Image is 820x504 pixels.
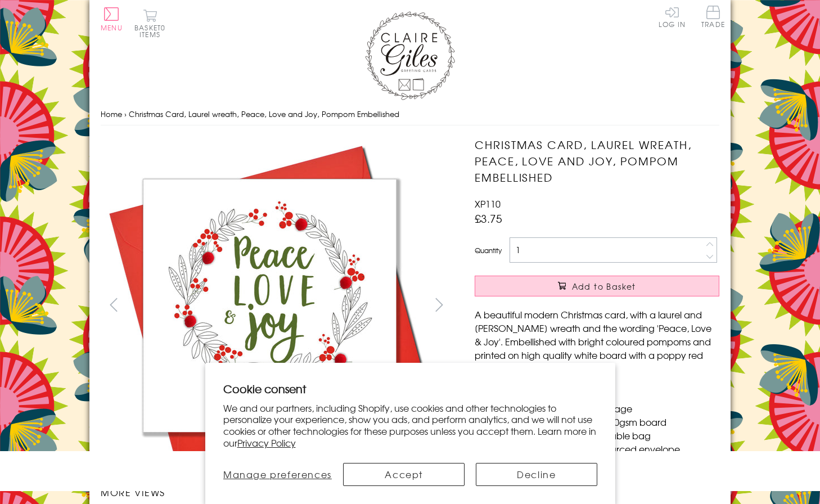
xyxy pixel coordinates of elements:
[223,381,597,397] h2: Cookie consent
[475,210,502,226] span: £3.75
[475,245,502,255] label: Quantity
[476,463,597,486] button: Decline
[101,292,126,317] button: prev
[701,6,725,30] a: Trade
[475,137,719,185] h1: Christmas Card, Laurel wreath, Peace, Love and Joy, Pompom Embellished
[101,103,719,126] nav: breadcrumbs
[223,463,332,486] button: Manage preferences
[343,463,465,486] button: Accept
[101,137,438,474] img: Christmas Card, Laurel wreath, Peace, Love and Joy, Pompom Embellished
[124,109,127,119] span: ›
[475,308,719,375] p: A beautiful modern Christmas card, with a laurel and [PERSON_NAME] wreath and the wording 'Peace,...
[659,6,686,28] a: Log In
[129,109,399,119] span: Christmas Card, Laurel wreath, Peace, Love and Joy, Pompom Embellished
[572,281,636,292] span: Add to Basket
[101,109,122,119] a: Home
[139,22,165,39] span: 0 items
[237,436,296,449] a: Privacy Policy
[701,6,725,28] span: Trade
[475,276,719,296] button: Add to Basket
[475,197,501,210] span: XP110
[134,9,165,38] button: Basket0 items
[101,22,123,33] span: Menu
[101,485,452,499] h3: More views
[452,137,790,474] img: Christmas Card, Laurel wreath, Peace, Love and Joy, Pompom Embellished
[101,7,123,31] button: Menu
[223,402,597,449] p: We and our partners, including Shopify, use cookies and other technologies to personalize your ex...
[223,467,332,481] span: Manage preferences
[365,11,455,100] img: Claire Giles Greetings Cards
[427,292,452,317] button: next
